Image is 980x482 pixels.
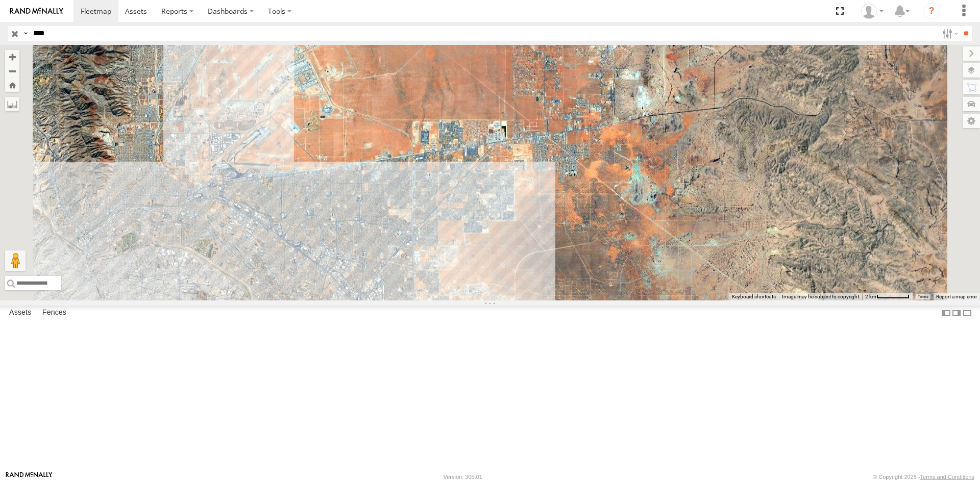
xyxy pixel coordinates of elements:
[865,294,876,299] span: 2 km
[918,295,928,299] a: Terms
[732,293,776,300] button: Keyboard shortcuts
[21,26,30,41] label: Search Query
[444,474,482,480] div: Version: 305.01
[5,97,19,111] label: Measure
[862,293,913,300] button: Map Scale: 2 km per 61 pixels
[5,50,19,64] button: Zoom in
[920,474,974,480] a: Terms and Conditions
[4,306,36,320] label: Assets
[923,3,940,19] i: ?
[962,306,972,320] label: Hide Summary Table
[5,250,26,271] button: Drag Pegman onto the map to open Street View
[5,64,19,78] button: Zoom out
[963,114,980,128] label: Map Settings
[951,306,962,320] label: Dock Summary Table to the Right
[6,472,53,482] a: Visit our Website
[857,4,887,19] div: fernando ponce
[5,78,19,92] button: Zoom Home
[936,294,977,299] a: Report a map error
[782,294,859,299] span: Image may be subject to copyright
[873,474,974,480] div: © Copyright 2025 -
[10,8,63,15] img: rand-logo.svg
[37,306,71,320] label: Fences
[938,26,960,41] label: Search Filter Options
[941,306,951,320] label: Dock Summary Table to the Left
